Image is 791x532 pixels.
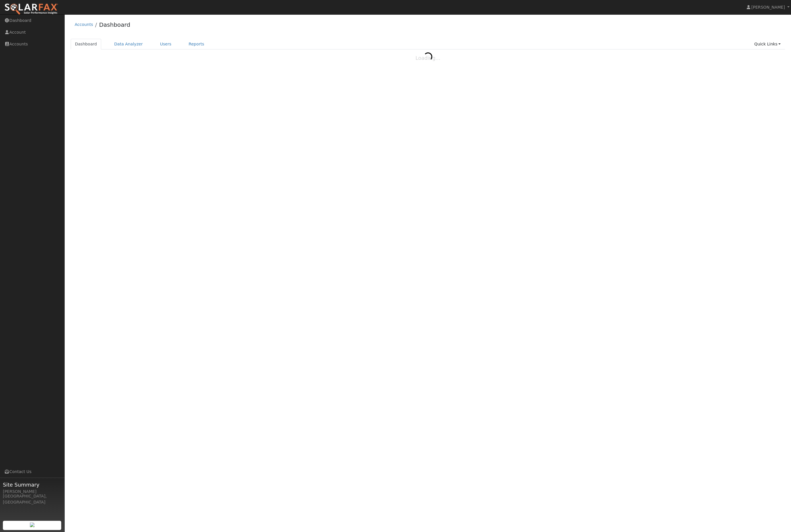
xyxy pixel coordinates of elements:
[750,39,785,49] a: Quick Links
[156,39,176,49] a: Users
[110,39,147,49] a: Data Analyzer
[71,39,101,49] a: Dashboard
[30,523,34,527] img: retrieve
[75,22,93,27] a: Accounts
[3,493,62,505] div: [GEOGRAPHIC_DATA], [GEOGRAPHIC_DATA]
[99,21,130,28] a: Dashboard
[4,3,58,15] img: SolarFax
[3,489,62,495] div: [PERSON_NAME]
[751,5,785,9] span: [PERSON_NAME]
[3,481,62,489] span: Site Summary
[184,39,208,49] a: Reports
